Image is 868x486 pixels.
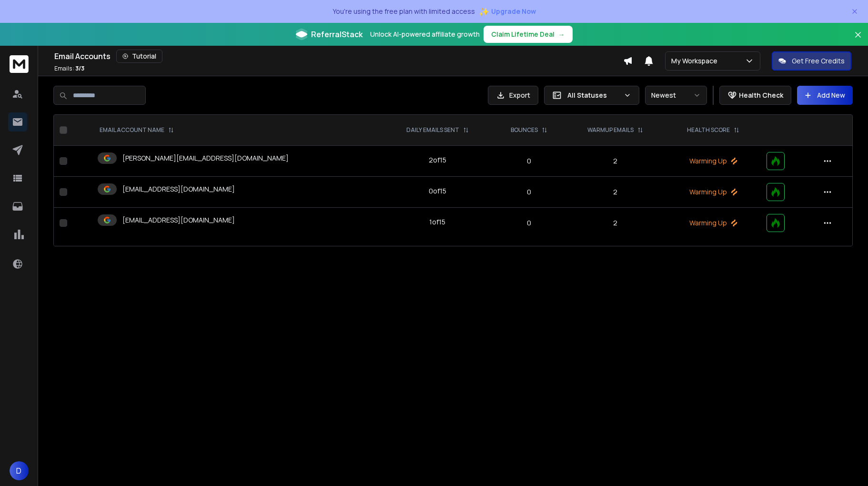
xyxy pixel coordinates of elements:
p: Warming Up [671,156,755,166]
p: Health Check [739,91,783,100]
button: D [10,461,29,480]
div: 1 of 15 [429,217,445,227]
p: Emails : [54,65,84,72]
div: EMAIL ACCOUNT NAME [100,126,174,134]
td: 2 [565,208,666,239]
button: Newest [645,86,707,105]
td: 2 [565,177,666,208]
button: ✨Upgrade Now [479,2,536,21]
p: HEALTH SCORE [687,126,730,134]
span: 3 / 3 [75,64,84,72]
p: DAILY EMAILS SENT [406,126,459,134]
button: Get Free Credits [772,51,851,71]
button: Export [488,86,538,105]
p: Get Free Credits [792,56,845,66]
span: ✨ [479,5,489,18]
div: 2 of 15 [429,155,446,165]
p: Warming Up [671,218,755,228]
span: → [558,30,565,39]
p: [EMAIL_ADDRESS][DOMAIN_NAME] [122,184,235,194]
p: 0 [498,218,560,228]
button: Health Check [719,86,791,105]
td: 2 [565,146,666,177]
div: Email Accounts [54,50,623,63]
p: 0 [498,187,560,197]
p: 0 [498,156,560,166]
span: ReferralStack [311,29,363,40]
button: Close banner [852,29,864,51]
p: You're using the free plan with limited access [333,7,475,16]
button: Add New [797,86,853,105]
div: 0 of 15 [429,186,446,196]
p: [PERSON_NAME][EMAIL_ADDRESS][DOMAIN_NAME] [122,153,289,163]
p: Unlock AI-powered affiliate growth [370,30,480,39]
iframe: Intercom live chat [833,453,856,476]
p: [EMAIL_ADDRESS][DOMAIN_NAME] [122,215,235,225]
button: Tutorial [116,50,162,63]
p: My Workspace [671,56,721,66]
p: All Statuses [567,91,620,100]
span: Upgrade Now [491,7,536,16]
p: BOUNCES [511,126,538,134]
p: WARMUP EMAILS [587,126,634,134]
button: Claim Lifetime Deal→ [484,26,573,43]
p: Warming Up [671,187,755,197]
